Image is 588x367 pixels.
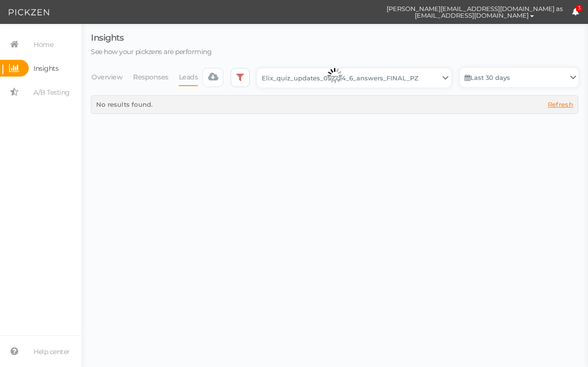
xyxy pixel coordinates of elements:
[91,33,123,43] span: Insights
[576,5,583,12] span: 3
[548,100,573,108] span: Refresh
[377,0,572,23] button: [PERSON_NAME][EMAIL_ADDRESS][DOMAIN_NAME] as [EMAIL_ADDRESS][DOMAIN_NAME]
[91,47,211,56] span: See how your pickzens are performing
[33,344,70,359] span: Help center
[415,11,529,19] span: [EMAIL_ADDRESS][DOMAIN_NAME]
[33,37,53,52] span: Home
[9,7,49,18] img: Pickzen logo
[361,4,377,21] img: cd8312e7a6b0c0157f3589280924bf3e
[33,61,58,76] span: Insights
[33,85,70,100] span: A/B Testing
[327,68,343,83] img: spinnerbig.gif
[96,100,153,108] span: No results found.
[387,5,563,12] span: [PERSON_NAME][EMAIL_ADDRESS][DOMAIN_NAME] as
